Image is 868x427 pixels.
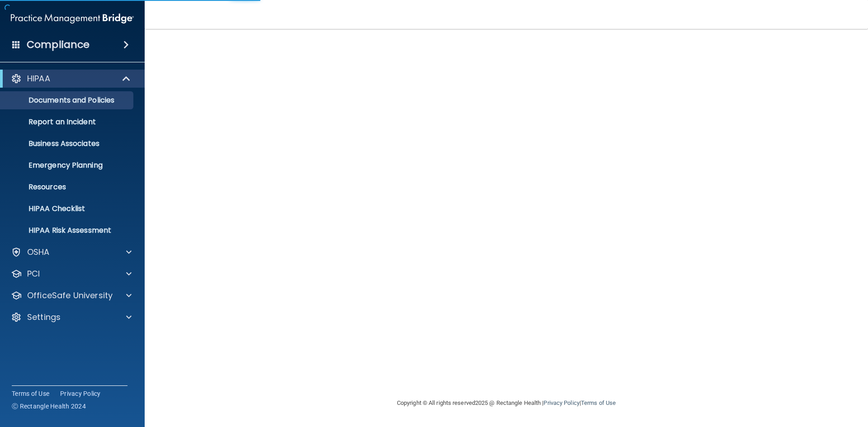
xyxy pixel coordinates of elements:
p: Report an Incident [6,117,129,127]
a: PCI [11,268,132,279]
p: HIPAA Checklist [6,204,129,213]
a: Privacy Policy [543,399,579,406]
div: Copyright © All rights reserved 2025 @ Rectangle Health | | [341,389,671,418]
span: Ⓒ Rectangle Health 2024 [12,402,86,411]
p: Emergency Planning [6,161,129,170]
a: Settings [11,312,132,323]
a: Terms of Use [581,399,616,406]
h4: Compliance [27,38,90,51]
p: HIPAA [27,73,50,84]
img: PMB logo [11,9,134,28]
a: Terms of Use [12,389,49,398]
p: HIPAA Risk Assessment [6,226,129,235]
p: Settings [27,312,61,323]
p: OfficeSafe University [27,290,113,301]
a: HIPAA [11,73,131,84]
p: PCI [27,268,40,279]
p: OSHA [27,247,50,258]
p: Resources [6,183,129,192]
a: Privacy Policy [60,389,101,398]
a: OSHA [11,247,132,258]
p: Business Associates [6,139,129,148]
a: OfficeSafe University [11,290,132,301]
p: Documents and Policies [6,96,129,105]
